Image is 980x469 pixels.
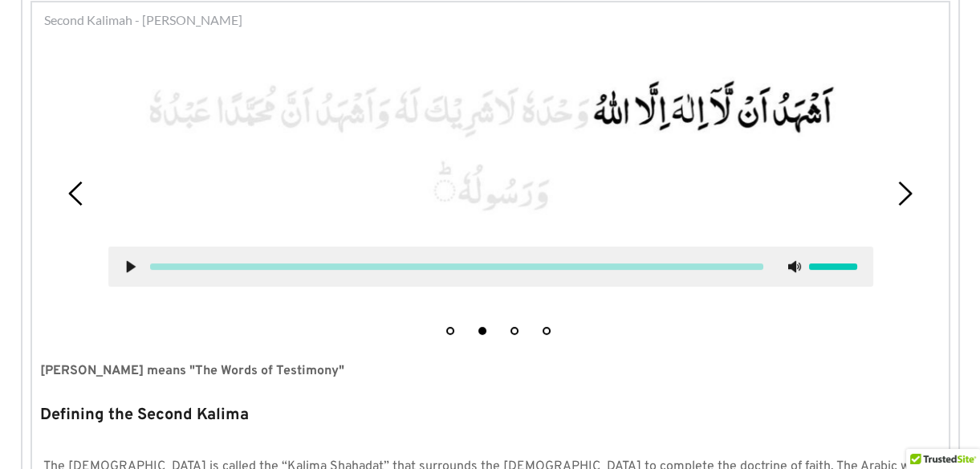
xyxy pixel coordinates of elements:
[40,405,249,426] strong: Defining the Second Kalima
[510,327,518,335] button: 3 of 4
[44,10,242,30] span: Second Kalimah - [PERSON_NAME]
[478,327,486,335] button: 2 of 4
[40,363,344,379] strong: [PERSON_NAME] means "The Words of Testimony"
[446,327,454,335] button: 1 of 4
[543,327,551,335] button: 4 of 4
